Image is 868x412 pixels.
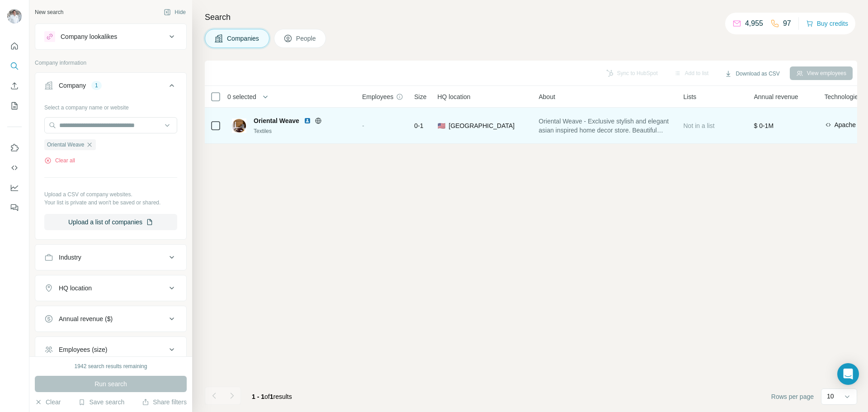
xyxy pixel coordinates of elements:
[718,67,786,81] button: Download as CSV
[35,26,186,47] button: Company lookalikes
[270,393,274,400] span: 1
[7,199,22,216] button: Feedback
[827,392,834,401] p: 10
[362,92,393,101] span: Employees
[754,122,774,129] span: $ 0-1M
[252,393,292,400] span: results
[7,180,22,196] button: Dashboard
[264,393,270,400] span: of
[449,121,515,130] span: [GEOGRAPHIC_DATA]
[7,38,22,54] button: Quick start
[35,246,186,268] button: Industry
[35,308,186,330] button: Annual revenue ($)
[745,18,763,29] p: 4,955
[7,58,22,74] button: Search
[35,8,63,16] div: New search
[254,116,299,125] span: Oriental Weave
[754,92,798,101] span: Annual revenue
[35,59,187,67] p: Company information
[91,81,102,90] div: 1
[7,78,22,94] button: Enrich CSV
[35,398,61,407] button: Clear
[227,34,260,43] span: Companies
[296,34,317,43] span: People
[227,92,256,101] span: 0 selected
[75,362,147,370] div: 1942 search results remaining
[35,339,186,360] button: Employees (size)
[35,277,186,299] button: HQ location
[142,398,187,407] button: Share filters
[44,214,177,230] button: Upload a list of companies
[362,122,364,129] span: -
[304,117,311,124] img: LinkedIn logo
[78,398,124,407] button: Save search
[59,345,107,354] div: Employees (size)
[783,18,791,29] p: 97
[806,17,848,30] button: Buy credits
[771,392,814,401] span: Rows per page
[59,81,86,90] div: Company
[7,160,22,176] button: Use Surfe API
[7,98,22,114] button: My lists
[44,190,177,199] p: Upload a CSV of company websites.
[837,363,859,385] div: Open Intercom Messenger
[684,122,715,129] span: Not in a list
[7,140,22,156] button: Use Surfe on LinkedIn
[44,199,177,207] p: Your list is private and won't be saved or shared.
[414,121,423,130] span: 0-1
[414,92,426,101] span: Size
[438,92,471,101] span: HQ location
[44,156,75,165] button: Clear all
[684,92,697,101] span: Lists
[205,11,857,24] h4: Search
[254,127,351,135] div: Textiles
[35,75,186,100] button: Company1
[59,284,92,293] div: HQ location
[157,5,192,19] button: Hide
[539,117,673,135] span: Oriental Weave - Exclusive stylish and elegant asian inspired home decor store. Beautiful pieces ...
[539,92,556,101] span: About
[59,314,113,323] div: Annual revenue ($)
[61,32,117,41] div: Company lookalikes
[252,393,264,400] span: 1 - 1
[232,118,246,133] img: Logo of Oriental Weave
[47,141,84,149] span: Oriental Weave
[438,121,445,130] span: 🇺🇸
[825,92,862,101] span: Technologies
[59,253,81,262] div: Industry
[7,9,22,24] img: Avatar
[44,100,177,112] div: Select a company name or website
